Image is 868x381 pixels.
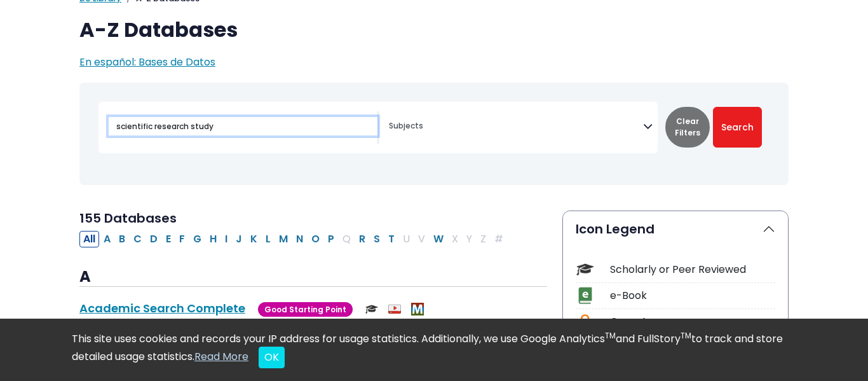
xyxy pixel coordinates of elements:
img: Scholarly or Peer Reviewed [365,303,378,315]
button: Filter Results G [189,231,205,247]
img: Icon Open Access [577,313,593,330]
button: Filter Results P [324,231,338,247]
button: Filter Results R [355,231,369,247]
div: e-Book [610,288,775,303]
h3: A [79,268,547,287]
nav: Search filters [79,83,789,185]
img: Audio & Video [388,303,401,315]
a: Read More [194,349,248,364]
button: Filter Results L [262,231,275,247]
div: Scholarly or Peer Reviewed [610,262,775,277]
button: Filter Results H [206,231,220,247]
span: Good Starting Point [258,302,353,317]
a: Academic Search Complete [79,300,245,316]
button: Filter Results T [384,231,398,247]
button: Filter Results F [175,231,189,247]
button: Filter Results N [292,231,307,247]
img: Icon Scholarly or Peer Reviewed [576,261,593,278]
button: Filter Results W [430,231,447,247]
div: Alpha-list to filter by first letter of database name [79,231,508,246]
span: 155 Databases [79,209,177,227]
button: Filter Results C [130,231,146,247]
div: This site uses cookies and records your IP address for usage statistics. Additionally, we use Goo... [72,331,796,368]
button: Filter Results I [221,231,231,247]
a: En español: Bases de Datos [79,55,215,69]
button: All [79,231,99,247]
button: Clear Filters [665,107,710,148]
sup: TM [605,330,616,341]
div: Open Access [610,314,775,329]
img: Icon e-Book [576,287,593,304]
button: Filter Results B [115,231,129,247]
textarea: Search [389,122,643,132]
sup: TM [681,330,691,341]
input: Search database by title or keyword [109,117,377,135]
button: Submit for Search Results [713,107,762,148]
button: Filter Results O [308,231,323,247]
button: Close [259,347,285,368]
button: Filter Results S [370,231,384,247]
img: MeL (Michigan electronic Library) [411,303,424,315]
button: Filter Results A [100,231,114,247]
button: Filter Results K [247,231,261,247]
button: Filter Results M [275,231,292,247]
button: Icon Legend [563,211,788,247]
h1: A-Z Databases [79,18,789,42]
button: Filter Results E [162,231,175,247]
button: Filter Results J [232,231,246,247]
button: Filter Results D [146,231,161,247]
